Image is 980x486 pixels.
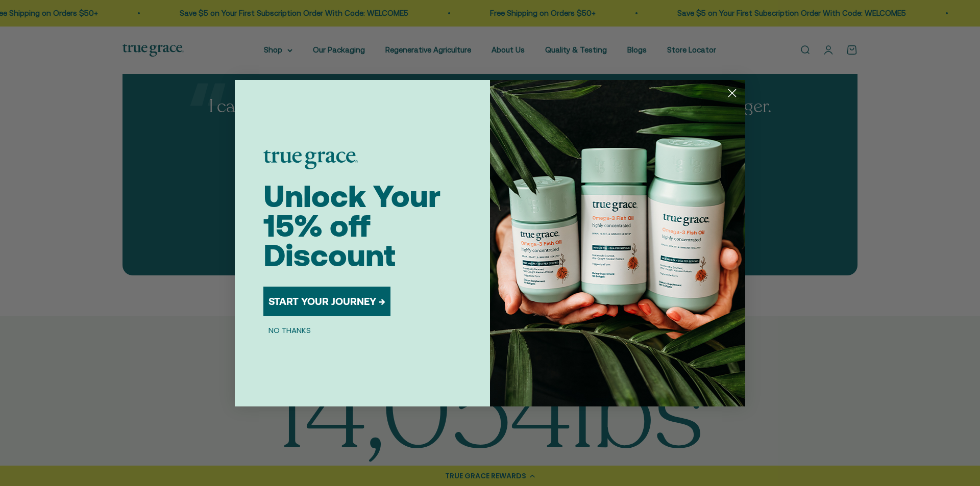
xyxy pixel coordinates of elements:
span: Unlock Your 15% off Discount [263,178,440,273]
img: 098727d5-50f8-4f9b-9554-844bb8da1403.jpeg [490,80,745,406]
button: Close dialog [723,84,741,102]
button: NO THANKS [263,324,316,337]
button: START YOUR JOURNEY → [263,287,390,316]
img: logo placeholder [263,150,358,169]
